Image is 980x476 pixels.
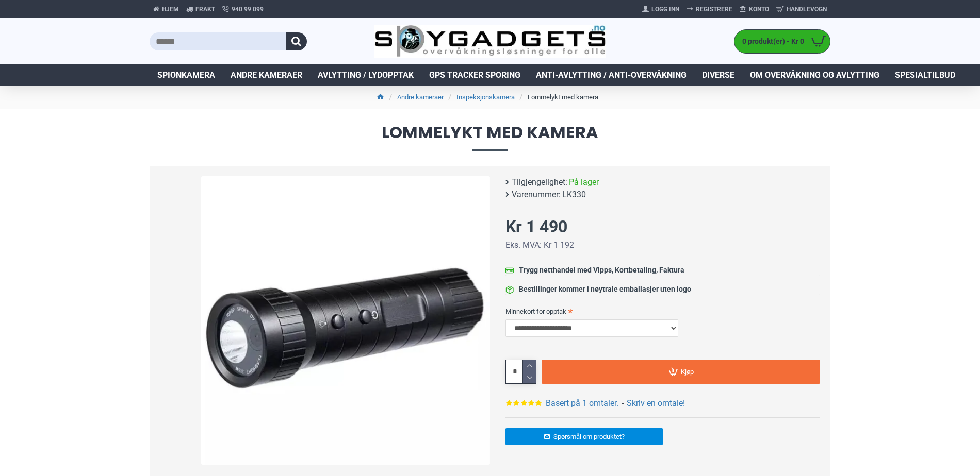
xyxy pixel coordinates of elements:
[651,5,679,14] span: Logg Inn
[734,30,830,53] a: 0 produkt(er) - Kr 0
[639,1,683,18] a: Logg Inn
[696,5,732,14] span: Registrere
[734,36,807,47] span: 0 produkt(er) - Kr 0
[157,69,215,81] span: Spionkamera
[681,368,694,375] span: Kjøp
[750,69,879,81] span: Om overvåkning og avlytting
[310,64,421,86] a: Avlytting / Lydopptak
[569,176,599,189] span: På lager
[742,64,887,86] a: Om overvåkning og avlytting
[421,64,528,86] a: GPS Tracker Sporing
[201,176,490,465] img: Lommelykt med kamera - SpyGadgets.no
[374,25,606,58] img: SpyGadgets.no
[318,69,414,81] span: Avlytting / Lydopptak
[505,214,567,239] div: Kr 1 490
[223,64,310,86] a: Andre kameraer
[736,1,773,18] a: Konto
[162,5,179,14] span: Hjem
[505,303,820,319] label: Minnekort for opptak
[787,5,827,14] span: Handlevogn
[749,5,769,14] span: Konto
[627,397,685,410] a: Skriv en omtale!
[397,92,444,103] a: Andre kameraer
[195,5,215,14] span: Frakt
[694,64,742,86] a: Diverse
[150,64,223,86] a: Spionkamera
[456,92,515,103] a: Inspeksjonskamera
[622,398,624,408] b: -
[519,265,684,276] div: Trygg netthandel med Vipps, Kortbetaling, Faktura
[512,189,561,201] b: Varenummer:
[562,189,586,201] span: LK330
[231,69,302,81] span: Andre kameraer
[528,64,694,86] a: Anti-avlytting / Anti-overvåkning
[536,69,687,81] span: Anti-avlytting / Anti-overvåkning
[150,124,830,150] span: Lommelykt med kamera
[546,397,618,410] a: Basert på 1 omtaler.
[702,69,734,81] span: Diverse
[505,428,663,445] a: Spørsmål om produktet?
[232,5,264,14] span: 940 99 099
[773,1,830,18] a: Handlevogn
[512,176,567,189] b: Tilgjengelighet:
[683,1,736,18] a: Registrere
[895,69,955,81] span: Spesialtilbud
[429,69,520,81] span: GPS Tracker Sporing
[887,64,963,86] a: Spesialtilbud
[519,284,691,295] div: Bestillinger kommer i nøytrale emballasjer uten logo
